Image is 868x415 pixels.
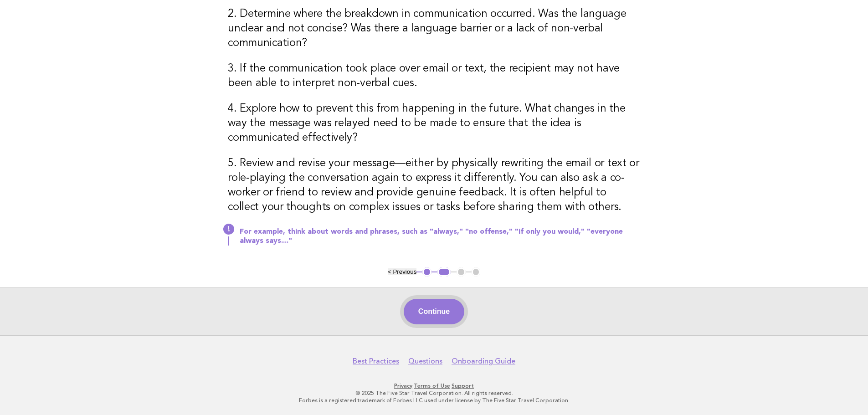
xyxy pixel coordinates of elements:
[155,389,713,397] p: © 2025 The Five Star Travel Corporation. All rights reserved.
[452,357,515,366] a: Onboarding Guide
[353,357,399,366] a: Best Practices
[155,382,713,389] p: · ·
[228,7,640,51] h3: 2. Determine where the breakdown in communication occurred. Was the language unclear and not conc...
[228,102,640,145] h3: 4. Explore how to prevent this from happening in the future. What changes in the way the message ...
[394,383,412,389] a: Privacy
[452,383,474,389] a: Support
[404,299,464,324] button: Continue
[228,61,640,91] h3: 3. If the communication took place over email or text, the recipient may not have been able to in...
[240,227,640,246] p: For example, think about words and phrases, such as "always," "no offense," "if only you would," ...
[155,397,713,404] p: Forbes is a registered trademark of Forbes LLC used under license by The Five Star Travel Corpora...
[437,267,451,277] button: 2
[388,268,416,275] button: < Previous
[422,267,431,277] button: 1
[414,383,450,389] a: Terms of Use
[408,357,442,366] a: Questions
[228,156,640,215] h3: 5. Review and revise your message—either by physically rewriting the email or text or role-playin...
